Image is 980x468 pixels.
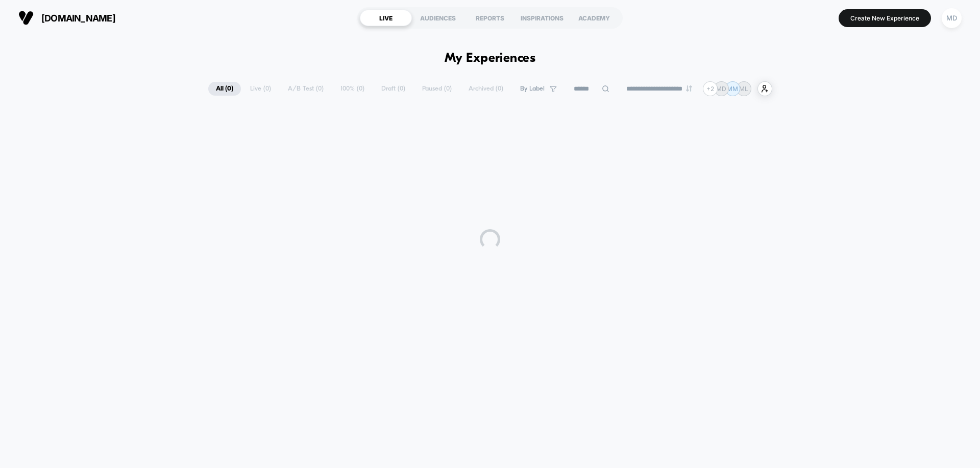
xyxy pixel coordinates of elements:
div: REPORTS [464,10,516,26]
div: AUDIENCES [412,10,464,26]
div: MD [942,8,962,28]
button: Create New Experience [839,9,931,27]
p: MM [727,85,738,93]
div: INSPIRATIONS [516,10,568,26]
button: MD [939,8,965,29]
div: ACADEMY [568,10,620,26]
p: ML [739,85,748,93]
img: end [686,85,692,92]
span: By Label [520,85,545,93]
span: All ( 0 ) [208,82,241,96]
div: + 2 [703,81,718,96]
button: [DOMAIN_NAME] [15,10,118,26]
span: [DOMAIN_NAME] [41,13,115,24]
img: Visually logo [18,10,34,26]
div: LIVE [360,10,412,26]
p: MD [716,85,726,93]
h1: My Experiences [445,51,536,66]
